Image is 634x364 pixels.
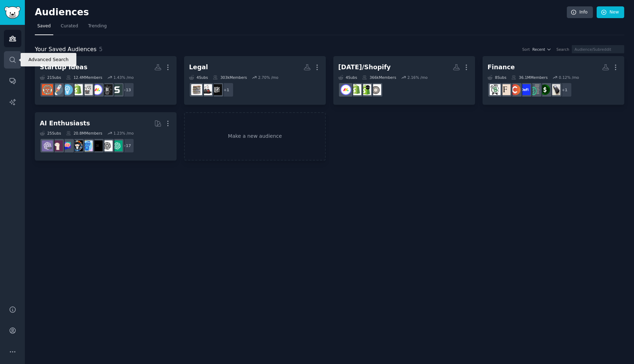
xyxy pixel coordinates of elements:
[92,140,103,151] img: ArtificialInteligence
[102,140,113,151] img: OpenAI
[487,63,515,72] div: Finance
[99,46,103,53] span: 5
[213,75,247,80] div: 303k Members
[35,112,177,161] a: AI Enthusiasts25Subs20.8MMembers1.23% /mo+17ChatGPTOpenAIArtificialInteligenceartificialaiArtChat...
[338,63,391,72] div: [DATE]/Shopify
[52,140,63,151] img: LocalLLaMA
[567,6,593,18] a: Info
[338,75,357,80] div: 4 Sub s
[113,131,134,136] div: 1.23 % /mo
[88,23,107,29] span: Trending
[522,47,530,52] div: Sort
[571,45,624,53] input: Audience/Subreddit
[539,84,550,95] img: Money
[35,7,567,18] h2: Audiences
[596,6,624,18] a: New
[549,84,560,95] img: MiddleClassFinance
[211,84,222,95] img: LawFirm
[119,138,134,153] div: + 17
[42,84,53,95] img: EntrepreneurRideAlong
[487,75,506,80] div: 8 Sub s
[556,47,569,52] div: Search
[35,21,53,35] a: Saved
[362,75,396,80] div: 366k Members
[40,131,61,136] div: 25 Sub s
[360,84,371,95] img: shopifyDev
[35,45,97,54] span: Your Saved Audiences
[40,75,61,80] div: 21 Sub s
[4,6,21,19] img: GummySearch logo
[112,84,123,95] img: startupsavant
[557,82,572,97] div: + 1
[58,21,81,35] a: Curated
[52,84,63,95] img: startups
[112,140,123,151] img: ChatGPT
[532,47,551,52] button: Recent
[82,84,93,95] img: procurement
[340,84,351,95] img: mondaydotcom
[499,84,510,95] img: finance
[66,131,102,136] div: 20.8M Members
[72,140,83,151] img: aiArt
[407,75,427,80] div: 2.16 % /mo
[509,84,520,95] img: CryptoCurrency
[532,47,545,52] span: Recent
[184,56,326,105] a: Legal4Subs303kMembers2.70% /mo+1LawFirmLawyertalkparalegal
[189,63,208,72] div: Legal
[258,75,278,80] div: 2.70 % /mo
[113,75,134,80] div: 1.43 % /mo
[62,140,73,151] img: ChatGPTPromptGenius
[42,140,53,151] img: ChatGPTPro
[86,21,109,35] a: Trending
[201,84,212,95] img: Lawyertalk
[370,84,381,95] img: ShopifyeCommerce
[559,75,579,80] div: 0.12 % /mo
[61,23,78,29] span: Curated
[189,75,208,80] div: 4 Sub s
[82,140,93,151] img: artificial
[529,84,540,95] img: FinancialPlanning
[40,119,90,128] div: AI Enthusiasts
[482,56,624,105] a: Finance8Subs36.1MMembers0.12% /mo+1MiddleClassFinanceMoneyFinancialPlanningdefiCryptoCurrencyfina...
[191,84,202,95] img: paralegal
[40,63,87,72] div: Startup Ideas
[66,75,102,80] div: 12.4M Members
[35,56,177,105] a: Startup Ideas21Subs12.4MMembers1.43% /mo+13startupsavantBusiness_Ideasmondaydotcomprocurementshop...
[72,84,83,95] img: shopify
[519,84,530,95] img: defi
[62,84,73,95] img: Entrepreneur
[92,84,103,95] img: mondaydotcom
[489,84,500,95] img: FluentInFinance
[119,82,134,97] div: + 13
[511,75,547,80] div: 36.1M Members
[219,82,234,97] div: + 1
[350,84,361,95] img: shopify
[37,23,51,29] span: Saved
[184,112,326,161] a: Make a new audience
[102,84,113,95] img: Business_Ideas
[333,56,475,105] a: [DATE]/Shopify4Subs366kMembers2.16% /moShopifyeCommerceshopifyDevshopifymondaydotcom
